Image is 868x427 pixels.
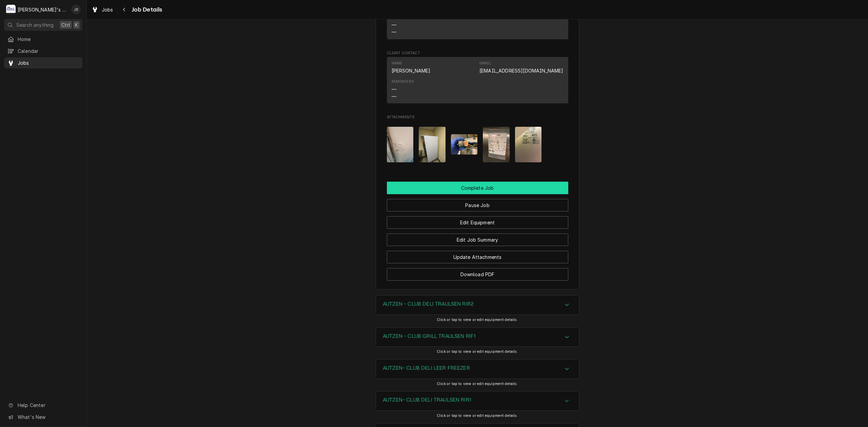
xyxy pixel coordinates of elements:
span: K [75,21,78,28]
div: Attachments [387,115,568,167]
div: Button Group [387,182,568,281]
div: Client Contact [387,50,568,106]
div: Button Group Row [387,263,568,281]
span: Click or tap to view or edit equipment details. [437,318,518,322]
span: Client Contact [387,50,568,56]
div: Contact [387,57,568,103]
button: Accordion Details Expand Trigger [376,360,579,379]
h3: AUTZEN - CLUB GRILL TRAULSEN RIF1 [383,333,475,340]
div: — [392,86,396,93]
h3: AUTZEN- CLUB DELI TRAULSEN RIR1 [383,397,471,403]
div: Email [479,61,563,74]
div: AUTZEN - CLUB DELI TRAULSEN RIR2 [376,295,579,315]
button: Pause Job [387,199,568,211]
div: Button Group Row [387,246,568,263]
span: Help Center [18,402,78,409]
div: Clay's Refrigeration's Avatar [6,5,16,14]
div: C [6,5,16,14]
button: Update Attachments [387,251,568,263]
div: AUTZEN - CLUB GRILL TRAULSEN RIF1 [376,327,579,347]
div: Button Group Row [387,211,568,229]
a: Calendar [4,45,82,57]
div: Accordion Header [376,360,579,379]
span: Jobs [102,6,113,13]
span: Click or tap to view or edit equipment details. [437,349,518,354]
img: aOgfFRmUTIqKnR2xULG6 [451,134,478,154]
div: — [392,28,396,36]
img: mxTbSfU8QKGQAlucy6Qz [515,127,542,162]
button: Accordion Details Expand Trigger [376,328,579,347]
div: Joey Brabb's Avatar [71,5,81,14]
div: [PERSON_NAME] [392,67,431,74]
div: Accordion Header [376,391,579,410]
div: AUTZEN- CLUB DELI TRAULSEN RIR1 [376,391,579,411]
button: Download PDF [387,268,568,281]
button: Complete Job [387,182,568,194]
div: AUTZEN- CLUB DELI LEER FREEZER [376,359,579,379]
a: [EMAIL_ADDRESS][DOMAIN_NAME] [479,68,563,74]
div: Button Group Row [387,229,568,246]
span: Calendar [18,47,79,55]
a: Go to Help Center [4,400,82,411]
span: Search anything [16,21,54,28]
span: Ctrl [61,21,70,28]
span: Attachments [387,115,568,120]
img: nY7E7TfgSTu3uzM4xI8C [419,127,446,162]
div: Accordion Header [376,328,579,347]
span: Click or tap to view or edit equipment details. [437,413,518,418]
a: Jobs [89,4,116,15]
div: Client Contact List [387,57,568,106]
button: Accordion Details Expand Trigger [376,296,579,314]
div: JB [71,5,81,14]
span: Attachments [387,121,568,168]
h3: AUTZEN- CLUB DELI LEER FREEZER [383,365,470,371]
div: Name [392,61,431,74]
div: Reminders [392,15,414,36]
h3: AUTZEN - CLUB DELI TRAULSEN RIR2 [383,301,474,307]
button: Search anythingCtrlK [4,19,82,31]
div: — [392,21,396,28]
button: Navigate back [119,4,130,15]
button: Edit Job Summary [387,233,568,246]
div: Button Group Row [387,194,568,211]
a: Jobs [4,57,82,68]
button: Accordion Details Expand Trigger [376,391,579,410]
a: Go to What's New [4,411,82,423]
div: Email [479,61,491,66]
div: — [392,93,396,100]
span: What's New [18,413,78,421]
div: Button Group Row [387,182,568,194]
span: Jobs [18,59,79,66]
div: Reminders [392,79,414,84]
span: Click or tap to view or edit equipment details. [437,382,518,386]
div: Name [392,61,402,66]
img: 4nNivBwlSp6pekspfYVM [387,127,414,162]
div: [PERSON_NAME]'s Refrigeration [18,6,67,13]
a: Home [4,34,82,45]
button: Edit Equipment [387,216,568,229]
div: Reminders [392,79,414,100]
div: Accordion Header [376,296,579,314]
span: Job Details [130,5,162,14]
img: Cocl2xJTpcJLGF6sPhAK [483,127,510,162]
span: Home [18,36,79,43]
